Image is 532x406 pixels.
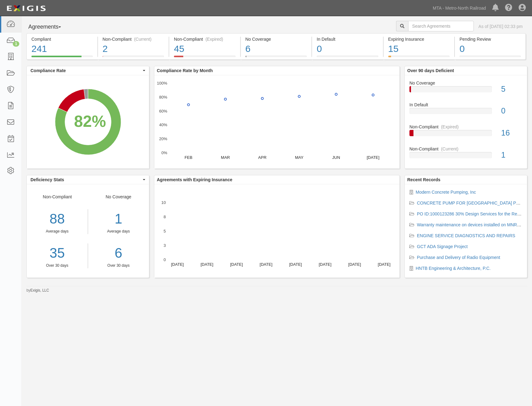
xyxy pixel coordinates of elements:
img: Logo [5,3,48,14]
div: Expiring Insurance [388,36,450,42]
div: Non-Compliant [27,194,88,268]
a: In Default0 [409,102,522,124]
text: [DATE] [201,262,213,267]
div: Pending Review [460,36,521,42]
svg: A chart. [27,75,149,168]
div: (Expired) [205,36,223,42]
input: Search Agreements [408,21,474,31]
text: [DATE] [230,262,243,267]
svg: A chart. [154,75,399,168]
div: 241 [31,42,93,56]
b: Compliance Rate by Month [157,68,213,73]
div: 1 [497,150,527,161]
div: Non-Compliant [405,124,527,130]
text: [DATE] [348,262,361,267]
a: Modern Concrete Pumping, Inc [416,190,476,195]
div: Average days [27,229,88,234]
text: FEB [184,155,192,160]
a: Exigis, LLC [30,288,49,293]
div: (Expired) [441,124,459,130]
span: Deficiency Stats [30,177,141,183]
button: Deficiency Stats [27,175,149,184]
i: Help Center - Complianz [505,4,512,12]
text: 0 [164,257,166,262]
div: 45 [174,42,236,56]
a: ENGINE SERVICE DIAGNOSTICS AND REPAIRS [417,233,515,238]
div: No Coverage [245,36,307,42]
div: 16 [497,127,527,139]
div: 88 [27,209,88,229]
text: APR [258,155,267,160]
text: [DATE] [260,262,273,267]
text: 8 [164,215,166,219]
a: Expiring Insurance15 [384,56,455,61]
div: 0 [497,105,527,117]
text: 5 [164,229,166,233]
button: Compliance Rate [27,66,149,75]
text: JUN [332,155,340,160]
div: 1 [93,209,145,229]
span: Compliance Rate [30,67,141,74]
text: [DATE] [289,262,302,267]
div: 82% [74,110,106,133]
a: No Coverage6 [241,56,312,61]
text: 3 [164,243,166,248]
a: Non-Compliant(Current)1 [409,146,522,163]
b: Recent Records [407,177,441,182]
div: In Default [405,102,527,108]
a: Pending Review0 [455,56,526,61]
svg: A chart. [154,184,399,278]
b: Over 90 days Deficient [407,68,454,73]
text: [DATE] [378,262,390,267]
a: Non-Compliant(Expired)45 [169,56,240,61]
a: Purchase and Delivery of Radio Equipment [417,255,500,260]
a: No Coverage5 [409,80,522,102]
a: Non-Compliant(Expired)16 [409,124,522,146]
div: (Current) [134,36,152,42]
text: 40% [159,122,167,127]
text: [DATE] [319,262,331,267]
text: MAY [295,155,304,160]
a: HNTB Engineering & Architecture, P.C. [416,266,491,271]
div: In Default [317,36,378,42]
div: 0 [317,42,378,56]
div: (Current) [441,146,458,152]
b: Agreements with Expiring Insurance [157,177,232,182]
div: Over 30 days [93,263,145,268]
div: Non-Compliant (Expired) [174,36,236,42]
text: 80% [159,95,167,99]
div: 15 [388,42,450,56]
text: 0% [161,150,167,155]
small: by [26,288,49,293]
text: [DATE] [171,262,184,267]
a: GCT ADA Signage Project [417,244,468,249]
a: 35 [27,243,88,263]
text: 100% [157,81,167,85]
text: 20% [159,136,167,141]
a: Non-Compliant(Current)2 [98,56,169,61]
a: Compliant241 [26,56,97,61]
div: Over 30 days [27,263,88,268]
text: [DATE] [367,155,380,160]
button: Agreements [26,21,73,33]
text: MAR [221,155,230,160]
a: 6 [93,243,145,263]
div: 2 [103,42,164,56]
div: Non-Compliant [405,146,527,152]
a: MTA - Metro-North Railroad [430,2,489,14]
div: 0 [460,42,521,56]
div: Non-Compliant (Current) [103,36,164,42]
a: In Default0 [312,56,383,61]
div: Compliant [31,36,93,42]
div: 1 [13,41,19,47]
div: Average days [93,229,145,234]
text: 10 [161,200,166,205]
div: 6 [245,42,307,56]
div: 5 [497,84,527,95]
div: No Coverage [88,194,149,268]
